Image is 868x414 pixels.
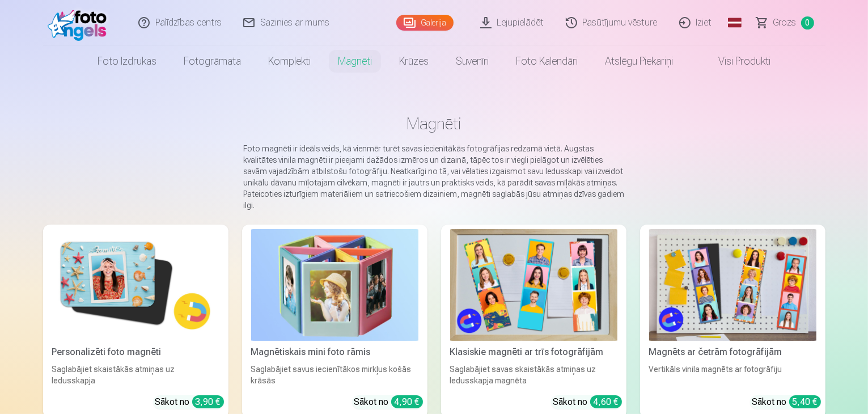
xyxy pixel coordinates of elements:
div: Magnētiskais mini foto rāmis [247,345,423,359]
span: 0 [801,16,814,29]
img: Personalizēti foto magnēti [52,229,219,341]
a: Komplekti [255,45,324,77]
div: Sākot no [752,395,821,409]
div: Sākot no [553,395,622,409]
div: Sākot no [354,395,423,409]
a: Foto izdrukas [84,45,170,77]
img: Klasiskie magnēti ar trīs fotogrāfijām [450,229,617,341]
img: /fa1 [48,5,113,41]
div: Vertikāls vinila magnēts ar fotogrāfiju [645,364,821,386]
a: Visi produkti [687,45,784,77]
div: Personalizēti foto magnēti [48,345,224,359]
p: Foto magnēti ir ideāls veids, kā vienmēr turēt savas iecienītākās fotogrāfijas redzamā vietā. Aug... [244,143,625,211]
span: Grozs [773,16,797,29]
a: Atslēgu piekariņi [591,45,687,77]
div: Klasiskie magnēti ar trīs fotogrāfijām [446,345,622,359]
a: Fotogrāmata [170,45,255,77]
div: Saglabājiet savas skaistākās atmiņas uz ledusskapja magnēta [446,364,622,386]
a: Suvenīri [442,45,502,77]
a: Galerija [396,15,454,31]
div: 3,90 € [192,395,224,408]
div: Sākot no [155,395,224,409]
a: Foto kalendāri [502,45,591,77]
img: Magnētiskais mini foto rāmis [251,229,418,341]
h1: Magnēti [52,113,816,134]
div: Magnēts ar četrām fotogrāfijām [645,345,821,359]
div: 4,90 € [391,395,423,408]
div: Saglabājiet savus iecienītākos mirkļus košās krāsās [247,364,423,386]
a: Krūzes [386,45,442,77]
div: 5,40 € [789,395,821,408]
a: Magnēti [324,45,386,77]
div: 4,60 € [590,395,622,408]
div: Saglabājiet skaistākās atmiņas uz ledusskapja [48,364,224,386]
img: Magnēts ar četrām fotogrāfijām [649,229,816,341]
